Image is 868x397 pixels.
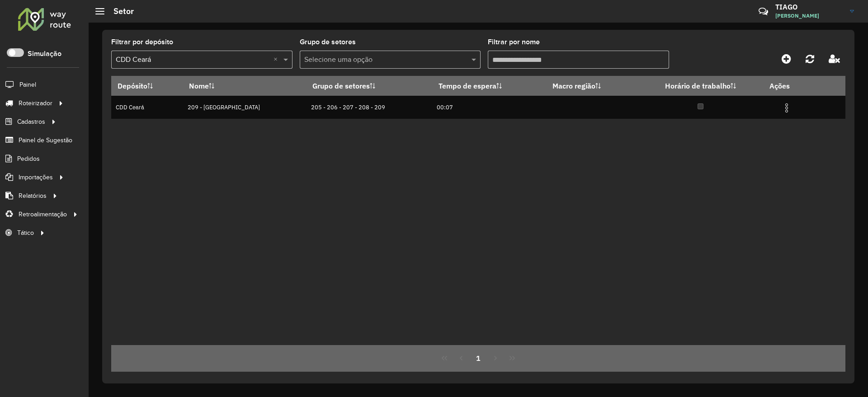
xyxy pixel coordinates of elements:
h3: TIAGO [775,3,843,11]
th: Depósito [111,76,183,96]
span: Importações [19,173,53,182]
span: Pedidos [17,154,40,163]
td: 00:07 [432,96,546,119]
td: 205 - 206 - 207 - 208 - 209 [306,96,432,119]
span: Painel de Sugestão [19,135,72,145]
span: Painel [19,80,36,89]
span: Relatórios [19,191,47,201]
span: Cadastros [17,117,45,126]
label: Filtrar por nome [488,37,540,47]
label: Filtrar por depósito [111,37,173,47]
th: Macro região [546,76,637,96]
span: [PERSON_NAME] [775,12,843,20]
button: 1 [470,350,487,367]
a: Contato Rápido [754,2,773,21]
span: Tático [17,228,34,238]
label: Grupo de setores [300,37,356,47]
label: Simulação [28,48,61,59]
th: Nome [183,76,307,96]
th: Ações [763,76,817,95]
th: Tempo de espera [432,76,546,96]
td: CDD Ceará [111,96,183,119]
span: Roteirizador [19,98,52,108]
th: Grupo de setores [306,76,432,96]
td: 209 - [GEOGRAPHIC_DATA] [183,96,307,119]
span: Retroalimentação [19,210,67,219]
span: Clear all [274,54,281,65]
th: Horário de trabalho [637,76,763,96]
h2: Setor [104,6,134,16]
